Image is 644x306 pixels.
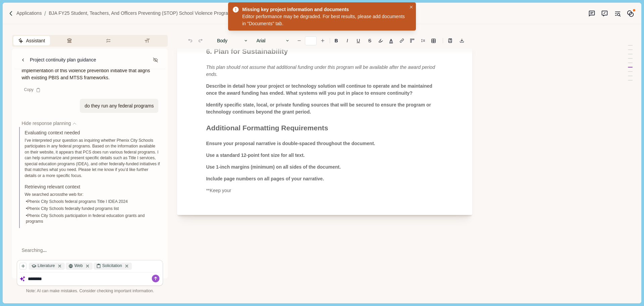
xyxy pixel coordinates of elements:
b: B [335,38,338,43]
div: do they run any federal programs [80,99,158,113]
span: Hide response planning [21,120,71,127]
img: Forward slash icon [42,10,49,16]
button: Adjust margins [408,36,417,45]
span: Evaluating context needed [24,129,161,136]
button: Body [214,36,252,45]
span: This plan should not assume that additional funding under this program will be available after th... [206,64,436,77]
div: Editor performance may be degraded. For best results, please add documents in "Documents" tab. [242,13,407,27]
span: **Keep your [206,188,231,193]
button: Line height [418,36,428,45]
button: Line height [397,36,407,45]
button: Decrease font size [294,36,304,45]
span: Assistant [26,37,45,44]
button: Line height [445,36,455,45]
div: • Phenix City Schools participation in federal education grants and programs [24,213,161,225]
span: Use a standard 12-point font size for all text. [206,152,305,158]
u: U [357,38,360,43]
span: Use 1-inch margins (minimum) on all sides of the document. [206,164,340,170]
button: Arial [253,36,293,45]
s: S [368,38,371,43]
div: Solicitation [94,263,132,270]
div: We searched across the web for: [24,192,161,198]
span: . [43,247,44,254]
span: Ensure your proposal narrative is double-spaced throughout the document. [206,141,375,146]
button: I [342,36,352,45]
button: Increase font size [318,36,327,45]
div: Project continuity plan guidance [30,56,96,63]
button: Export to docx [457,36,467,45]
span: Include page numbers on all pages of your narrative. [206,176,324,181]
div: Web [66,263,92,270]
span: Retrieving relevant context [24,183,161,190]
div: Note: AI can make mistakes. Consider checking important information. [17,288,163,294]
i: I [347,38,348,43]
button: U [353,36,364,45]
button: B [331,36,341,45]
div: Literature [29,263,64,270]
div: • Phenix City Schools federal programs Title I IDEA 2024 [24,199,161,205]
button: Close [408,4,415,11]
span: Identify specific state, local, or private funding sources that will be secured to ensure the pro... [206,102,432,115]
a: Applications [16,10,42,17]
div: Searching [21,247,158,254]
span: . [45,247,47,254]
button: Redo [196,36,205,45]
button: Line height [429,36,438,45]
span: Describe in detail how your project or technology solution will continue to operate and be mainta... [206,83,433,96]
div: • Phenix City Schools federally funded programs list [24,206,161,212]
a: BJA FY25 Student, Teachers, and Officers Preventing (STOP) School Violence Program (O-BJA-2025-17... [49,10,279,17]
div: Missing key project information and documents [242,6,404,13]
div: Copy [20,86,44,94]
button: S [365,36,375,45]
span: I’ve interpreted your question as inquiring whether Phenix City Schools participates in any feder... [24,138,161,179]
button: Undo [185,36,195,45]
span: . [44,247,45,254]
span: Additional Formatting Requirements [206,124,328,132]
img: Forward slash icon [8,10,14,16]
